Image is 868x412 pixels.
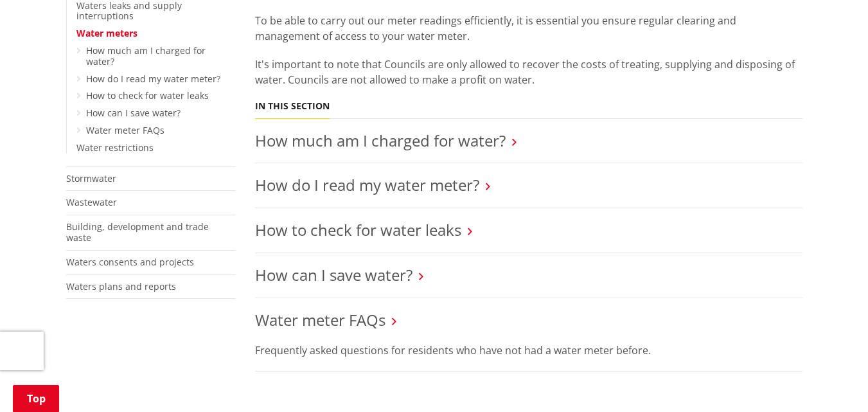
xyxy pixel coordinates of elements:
[255,219,461,240] a: How to check for water leaks
[66,280,176,292] a: Waters plans and reports
[255,57,802,87] p: It's important to note that Councils are only allowed to recover the costs of treating, supplying...
[76,27,137,39] a: Water meters
[255,13,802,44] p: To be able to carry out our meter readings efficiently, it is essential you ensure regular cleari...
[86,73,220,85] a: How do I read my water meter?
[66,220,209,244] a: Building, development and trade waste
[86,44,206,67] a: How much am I charged for water?
[255,130,506,151] a: How much am I charged for water?
[66,256,194,268] a: Waters consents and projects
[255,264,412,285] a: How can I save water?
[76,141,154,154] a: Water restrictions
[86,124,164,136] a: Water meter FAQs
[255,343,802,358] p: Frequently asked questions for residents who have not had a water meter before.
[255,101,330,112] h5: In this section
[86,107,181,119] a: How can I save water?
[809,358,855,404] iframe: Messenger Launcher
[66,172,116,184] a: Stormwater
[66,196,117,208] a: Wastewater
[255,174,479,195] a: How do I read my water meter?
[255,309,385,330] a: Water meter FAQs
[13,385,59,412] a: Top
[86,89,209,102] a: How to check for water leaks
